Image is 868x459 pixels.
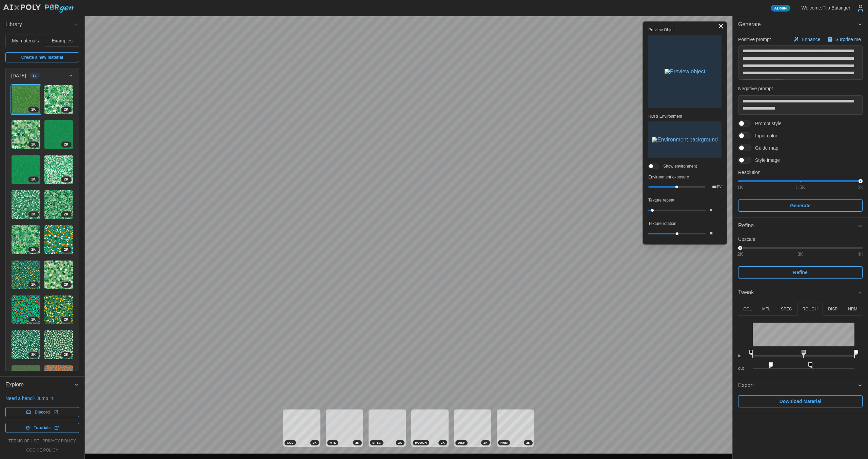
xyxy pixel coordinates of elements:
span: Input color [751,132,777,139]
img: 0Xfy7m7feOlep8dhJ3L4 [12,225,40,254]
img: eTukrmBpV6aHfdWA8X2a [12,295,40,324]
div: Tweak [733,301,868,377]
div: Refine [738,222,857,230]
span: MTL [330,440,336,445]
a: wjOUUv6aa6IhILAbnF8Q2K [11,330,41,360]
button: Surprise me [826,35,863,44]
button: Preview object [648,35,722,108]
span: Discord [35,407,50,417]
p: Need a hand? Jump in: [5,395,79,402]
span: Download Material [780,396,822,407]
a: VRGxqvYeB1oRniYxFf8t2K [44,330,74,360]
span: 2 K [64,352,68,358]
a: G5O9qx0ImpwQuh2LHb7B2K [44,155,74,185]
a: terms of use [8,438,39,444]
span: NRM [500,440,508,445]
p: Positive prompt [738,36,771,43]
a: vh0MKbDA032k1H9ilYN32K [44,225,74,254]
a: LWsiahzUVJgFKhEtXBBK2K [11,260,41,290]
img: WGp6DE8kZHyIxlEv7jGV [12,365,40,394]
span: 2 K [31,247,36,252]
button: Enhance [792,35,822,44]
img: Qcwt1EeTZ0gbvUxIfe3d [44,120,73,149]
p: ROUGH [803,306,818,312]
img: AIxPoly PBRgen [3,4,74,13]
a: eTukrmBpV6aHfdWA8X2a2K [11,295,41,325]
span: DISP [458,440,465,445]
span: 2 K [64,282,68,287]
p: Texture repeat [648,197,722,203]
p: [DATE] [11,72,26,79]
span: My materials [12,38,39,43]
button: Generate [738,199,863,212]
span: Tutorials [34,423,51,433]
div: Export [733,394,868,413]
p: EV [717,185,722,189]
button: Download Material [738,395,863,407]
span: Show environment [659,164,697,169]
p: Resolution [738,169,863,176]
p: SPEC [781,306,792,312]
span: Tweak [738,284,857,301]
p: Preview Object [648,27,722,33]
span: 25 [33,73,37,78]
img: Environment background [652,137,718,142]
img: LWsiahzUVJgFKhEtXBBK [12,261,40,289]
span: Examples [52,38,73,43]
span: Refine [793,267,808,278]
p: Upscale [738,236,863,243]
a: Create a new material [5,52,79,62]
button: Toggle viewport controls [716,21,726,31]
a: Discord [5,407,79,417]
p: NRM [848,306,857,312]
a: hQ1A3FWy5fplzB6XPllN2K [11,155,41,185]
button: [DATE]25 [6,68,79,83]
img: 0ovHjB4AzghA7lI9dLAj [44,295,73,324]
img: Yj6uTipJdAgxzptkbPWn [44,190,73,219]
img: Z4uInn0BrreKiQ3tDa8n [12,190,40,219]
span: Style image [751,157,780,164]
img: vh0MKbDA032k1H9ilYN3 [44,225,73,254]
span: 2 K [313,440,317,445]
span: Export [738,377,857,394]
p: Surprise me [835,36,862,43]
span: 2 K [355,440,359,445]
img: TiBuH1JFKL1r2IS0IufX [44,85,73,114]
span: 2 K [31,282,36,287]
img: PuTmYF7HyoZDEVi2U41g [12,120,40,149]
span: 2 K [31,177,36,182]
a: 0Xfy7m7feOlep8dhJ3L42K [11,225,41,254]
span: 2 K [64,142,68,147]
span: 2 K [441,440,445,445]
a: cookie policy [26,447,58,453]
button: Generate [733,16,868,33]
a: 8z58qVjdZNfi5BkRAgUr2K [44,260,74,290]
span: 2 K [64,317,68,322]
p: Welcome, Flip Buttinger [802,4,850,11]
a: xIaFaZKrP57QBeVU0QIi2K [44,365,74,395]
span: Prompt style [751,120,782,127]
a: Qcwt1EeTZ0gbvUxIfe3d2K [44,120,74,149]
span: SPEC [372,440,381,445]
span: Admin [774,5,787,11]
a: WGp6DE8kZHyIxlEv7jGV2K [11,365,41,395]
a: 0ovHjB4AzghA7lI9dLAj2K [44,295,74,325]
span: ROUGH [415,440,427,445]
span: 2 K [31,142,36,147]
img: hQ1A3FWy5fplzB6XPllN [12,155,40,184]
button: Refine [738,266,863,279]
a: TiBuH1JFKL1r2IS0IufX2K [44,85,74,114]
a: Z4uInn0BrreKiQ3tDa8n2K [11,190,41,219]
a: Tutorials [5,423,79,433]
span: 2 K [64,212,68,217]
p: in [738,353,747,359]
img: G5O9qx0ImpwQuh2LHb7B [44,155,73,184]
img: VRGxqvYeB1oRniYxFf8t [44,330,73,359]
a: privacy policy [42,438,76,444]
a: PuTmYF7HyoZDEVi2U41g2K [11,120,41,149]
p: Texture rotation [648,221,722,227]
span: 2 K [64,177,68,182]
span: Generate [738,16,857,33]
span: 2 K [31,212,36,217]
p: COL [743,306,752,312]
